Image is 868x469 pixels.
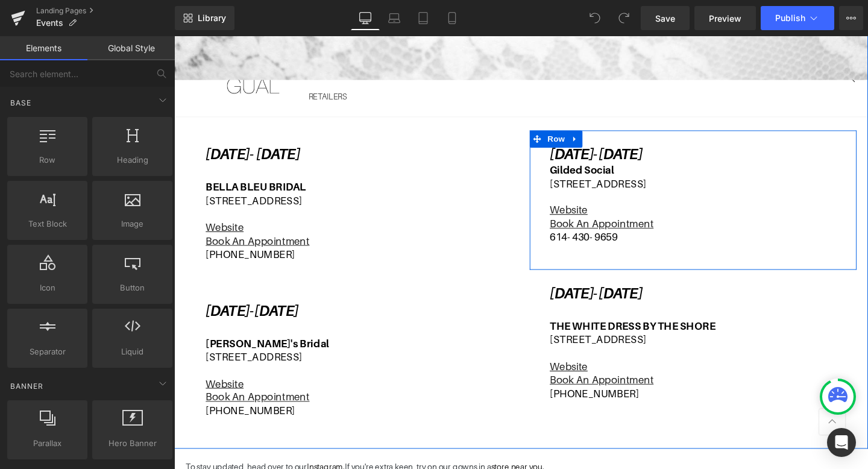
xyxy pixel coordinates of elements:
[33,316,163,329] b: [PERSON_NAME]'s Bridal
[389,99,414,117] span: Row
[775,13,805,23] span: Publish
[9,97,33,109] span: Base
[96,154,169,166] span: Heading
[33,330,347,344] p: [STREET_ADDRESS]
[438,6,467,30] a: Mobile
[11,154,84,166] span: Row
[414,99,429,117] a: Expand / Collapse
[395,115,492,133] i: [DATE]- [DATE]
[709,12,741,25] span: Preview
[395,204,708,218] p: 614- 430- 9659
[11,437,84,450] span: Parallax
[33,222,347,236] p: [PHONE_NUMBER]
[139,447,177,457] u: Instagram
[395,134,462,146] b: Gilded Social
[33,359,73,371] a: Website
[36,6,175,16] a: Landing Pages
[351,6,380,30] a: Desktop
[395,298,569,311] b: THE WHITE DRESS BY THE SHORE
[33,280,130,297] i: [DATE]- [DATE]
[395,341,435,353] a: Website
[198,13,226,24] span: Library
[87,36,175,60] a: Global Style
[395,176,435,189] a: Website
[33,194,73,207] a: Website
[33,373,142,385] a: Book An Appointment
[827,428,856,457] div: Open Intercom Messenger
[139,447,179,457] a: Instagram.
[36,18,63,28] span: Events
[380,6,409,30] a: Laptop
[395,354,504,367] a: Book An Appointment
[395,190,504,203] a: Book An Appointment
[175,6,234,30] a: New Library
[12,445,717,459] p: To stay updated, head over to our If you're extra keen, try on our gowns in a .
[11,282,84,294] span: Icon
[33,386,347,400] p: [PHONE_NUMBER]
[333,447,387,457] a: store near you
[11,218,84,230] span: Text Block
[395,312,708,326] p: [STREET_ADDRESS]
[96,218,169,230] span: Image
[33,152,139,165] b: BELLA BLEU BRIDAL
[694,6,756,30] a: Preview
[655,12,675,25] span: Save
[96,282,169,294] span: Button
[395,148,708,162] p: [STREET_ADDRESS]
[9,380,45,392] span: Banner
[395,262,492,279] i: [DATE]- [DATE]
[583,6,607,30] button: Undo
[11,345,84,358] span: Separator
[33,115,132,133] i: [DATE]- [DATE]
[96,437,169,450] span: Hero Banner
[839,6,863,30] button: More
[612,6,636,30] button: Redo
[96,345,169,358] span: Liquid
[761,6,834,30] button: Publish
[395,368,708,382] p: [PHONE_NUMBER]
[33,209,142,221] a: Book An Appointment
[33,166,347,180] p: [STREET_ADDRESS]
[409,6,438,30] a: Tablet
